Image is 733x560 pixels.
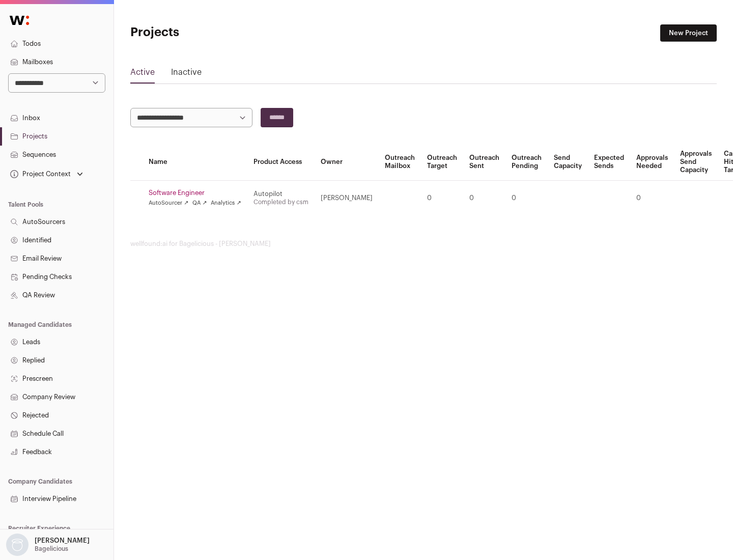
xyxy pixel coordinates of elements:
[4,534,92,556] button: Open dropdown
[315,144,379,181] th: Owner
[247,144,315,181] th: Product Access
[379,144,421,181] th: Outreach Mailbox
[171,66,202,82] a: Inactive
[315,181,379,216] td: [PERSON_NAME]
[149,199,188,207] a: AutoSourcer ↗
[35,537,90,545] p: [PERSON_NAME]
[149,189,241,197] a: Software Engineer
[8,167,85,181] button: Open dropdown
[253,199,308,205] a: Completed by csm
[505,144,548,181] th: Outreach Pending
[463,144,505,181] th: Outreach Sent
[35,545,68,553] p: Bagelicious
[211,199,241,207] a: Analytics ↗
[253,190,308,198] div: Autopilot
[674,144,718,181] th: Approvals Send Capacity
[421,181,463,216] td: 0
[421,144,463,181] th: Outreach Target
[463,181,505,216] td: 0
[505,181,548,216] td: 0
[143,144,247,181] th: Name
[660,24,717,42] a: New Project
[4,10,35,31] img: Wellfound
[130,240,717,248] footer: wellfound:ai for Bagelicious - [PERSON_NAME]
[630,181,674,216] td: 0
[130,66,155,82] a: Active
[130,24,326,41] h1: Projects
[6,534,29,556] img: nopic.png
[588,144,630,181] th: Expected Sends
[192,199,207,207] a: QA ↗
[8,170,71,178] div: Project Context
[630,144,674,181] th: Approvals Needed
[548,144,588,181] th: Send Capacity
